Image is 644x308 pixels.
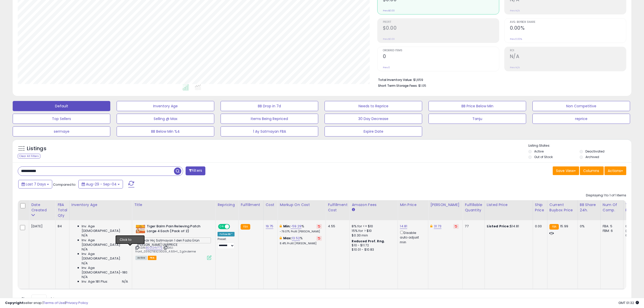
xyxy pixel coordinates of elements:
[383,66,390,69] small: Prev: 0
[510,49,626,52] span: ROI
[218,232,235,236] div: Follow BB *
[383,38,395,41] small: Prev: $0.00
[603,224,619,229] div: FBA: 5
[82,275,88,279] span: N/A
[241,224,250,230] small: FBA
[82,238,128,247] span: Inv. Age [DEMOGRAPHIC_DATA]:
[82,224,128,233] span: Inv. Age [DEMOGRAPHIC_DATA]:
[549,202,576,213] div: Current Buybox Price
[510,21,626,24] span: Avg. Buybox Share
[378,78,413,82] b: Total Inventory Value:
[487,224,510,229] b: Listed Price:
[5,300,24,305] strong: Copyright
[135,237,211,243] span: 1 Aydır Hiç Satmayan 1 den Fazla Ürün [PERSON_NAME] UNRPRİCE
[352,208,355,212] small: Amazon Fees.
[5,301,88,305] div: seller snap | |
[148,256,156,260] span: FBA
[31,202,53,213] div: Date Created
[580,202,598,213] div: BB Share 24h.
[618,300,639,305] span: 2025-09-12 01:32 GMT
[352,233,394,238] div: $0.30 min
[117,126,214,136] button: BB Below Min %4
[560,224,568,229] span: 15.99
[625,229,633,233] small: (0%)
[418,83,426,88] span: $1.05
[218,237,235,249] div: Preset:
[18,180,52,189] button: Last 7 Days
[535,224,543,229] div: 0.00
[603,202,621,213] div: Num of Comp.
[352,239,385,243] b: Reduced Prof. Rng.
[78,180,123,189] button: Aug-29 - Sep-04
[325,114,422,124] button: 30 Day Decrease
[585,149,604,153] label: Deactivated
[13,101,110,111] button: Default
[135,224,146,234] img: 51WjrihKiVL._SL40_.jpg
[221,126,318,136] button: 1 Ay Satmayan FBA
[352,243,394,248] div: $10 - $11.72
[430,202,460,208] div: [PERSON_NAME]
[383,49,499,52] span: Ordered Items
[122,279,128,284] span: N/A
[146,246,163,250] a: B00124V77S
[487,202,531,208] div: Listed Price
[400,224,407,229] a: 14.81
[383,21,499,24] span: Profit
[535,202,545,213] div: Ship Price
[510,54,626,60] h2: N/A
[400,202,426,208] div: Min Price
[383,9,395,12] small: Prev: $0.00
[218,202,236,208] div: Repricing
[383,25,499,32] h2: $0.00
[221,101,318,111] button: BB Drop in 7d
[534,155,553,159] label: Out of Stock
[352,202,396,208] div: Amazon Fees
[266,202,276,208] div: Cost
[82,261,88,266] span: N/A
[66,300,88,305] a: Privacy Policy
[135,224,211,259] div: ASIN:
[465,224,480,229] div: 77
[27,145,46,152] h5: Listings
[510,25,626,32] h2: 0.00%
[603,229,619,233] div: FBM: 6
[266,224,274,229] a: 19.75
[221,114,318,124] button: Items Being Repriced
[134,202,213,208] div: Title
[378,76,623,82] li: $1,659
[82,252,128,261] span: Inv. Age [DEMOGRAPHIC_DATA]:
[487,224,529,229] div: $14.81
[352,248,394,252] div: $10.01 - $10.83
[378,83,418,88] b: Short Term Storage Fees:
[428,114,526,124] button: Tanju
[82,266,128,275] span: Inv. Age [DEMOGRAPHIC_DATA]-180:
[58,224,65,229] div: 84
[18,154,40,159] div: Clear All Filters
[583,168,599,173] span: Columns
[325,101,422,111] button: Needs to Reprice
[278,200,326,220] th: The percentage added to the cost of goods (COGS) that forms the calculator for Min & Max prices.
[532,114,630,124] button: reprice
[383,54,499,60] h2: 0
[280,230,322,233] p: -79.07% Profit [PERSON_NAME]
[283,236,292,241] b: Max:
[43,300,65,305] a: Terms of Use
[585,155,599,159] label: Archived
[400,230,424,245] div: Disable auto adjust min
[580,224,597,229] div: 0%
[82,247,88,252] span: N/A
[292,236,300,241] a: 13.52
[352,229,394,233] div: 15% for > $10
[117,114,214,124] button: Selling @ Max
[117,101,214,111] button: Inventory Age
[604,166,626,175] button: Actions
[13,126,110,136] button: sermaye
[135,246,196,253] span: | SKU: front_039278323009_4.69+1_2.gönderme
[280,242,322,245] p: 8.41% Profit [PERSON_NAME]
[280,236,322,245] div: %
[229,225,237,229] span: OFF
[291,224,301,229] a: -59.29
[26,182,46,187] span: Last 7 Days
[625,202,644,213] div: Total Rev.
[528,143,631,148] p: Listing States:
